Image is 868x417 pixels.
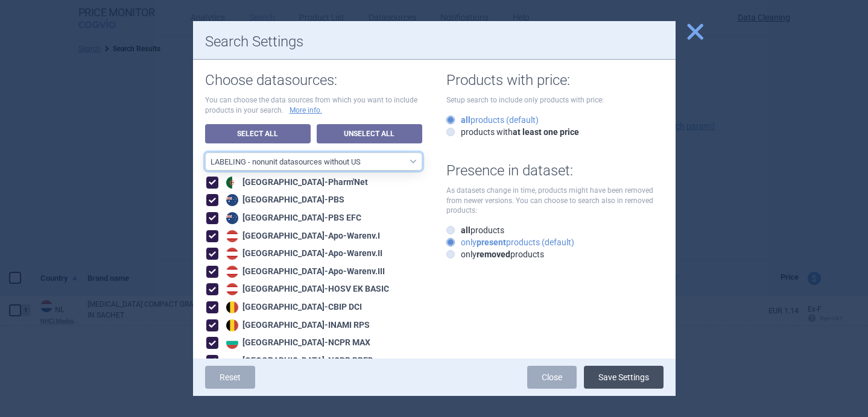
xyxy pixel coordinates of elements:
div: [GEOGRAPHIC_DATA] - CBIP DCI [223,301,362,313]
a: Unselect All [317,124,422,143]
button: Save Settings [584,366,664,389]
div: [GEOGRAPHIC_DATA] - Pharm'Net [223,177,368,189]
img: Austria [226,283,238,295]
label: products with [446,126,579,138]
strong: all [461,115,470,125]
div: [GEOGRAPHIC_DATA] - PBS EFC [223,212,361,224]
div: [GEOGRAPHIC_DATA] - NCPR PRED [223,355,373,367]
a: Close [527,366,577,389]
strong: present [477,237,506,247]
img: Belgium [226,319,238,331]
a: Select All [205,124,311,143]
img: Bulgaria [226,355,238,367]
label: only products (default) [446,236,574,248]
img: Australia [226,212,238,224]
img: Bulgaria [226,337,238,349]
a: Reset [205,366,255,389]
h1: Choose datasources: [205,72,422,89]
div: [GEOGRAPHIC_DATA] - Apo-Warenv.III [223,266,385,278]
h1: Products with price: [446,72,664,89]
img: Australia [226,194,238,206]
p: As datasets change in time, products might have been removed from newer versions. You can choose ... [446,186,664,216]
a: More info. [290,105,322,116]
p: You can choose the data sources from which you want to include products in your search. [205,95,422,116]
div: [GEOGRAPHIC_DATA] - INAMI RPS [223,319,370,331]
h1: Presence in dataset: [446,162,664,180]
img: Austria [226,230,238,242]
h1: Search Settings [205,33,664,51]
div: [GEOGRAPHIC_DATA] - HOSV EK BASIC [223,283,389,295]
img: Belgium [226,301,238,313]
label: products [446,224,504,236]
strong: removed [477,249,510,259]
div: [GEOGRAPHIC_DATA] - NCPR MAX [223,337,370,349]
p: Setup search to include only products with price: [446,95,664,105]
img: Austria [226,266,238,278]
strong: all [461,225,470,235]
div: [GEOGRAPHIC_DATA] - Apo-Warenv.I [223,230,380,242]
strong: at least one price [513,127,579,137]
label: only products [446,248,544,260]
img: Austria [226,248,238,260]
img: Algeria [226,177,238,189]
div: [GEOGRAPHIC_DATA] - PBS [223,194,344,206]
div: [GEOGRAPHIC_DATA] - Apo-Warenv.II [223,248,382,260]
label: products (default) [446,114,539,126]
